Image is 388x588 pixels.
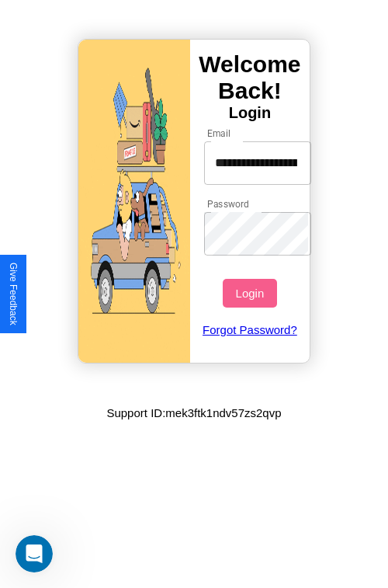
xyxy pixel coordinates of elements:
img: gif [78,40,190,363]
label: Password [207,197,248,210]
button: Login [223,279,276,308]
label: Email [207,127,231,140]
h3: Welcome Back! [190,51,310,104]
h4: Login [190,104,310,122]
iframe: Intercom live chat [16,535,53,572]
div: Give Feedback [8,263,19,325]
p: Support ID: mek3ftk1ndv57zs2qvp [106,402,281,423]
a: Forgot Password? [196,308,304,352]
